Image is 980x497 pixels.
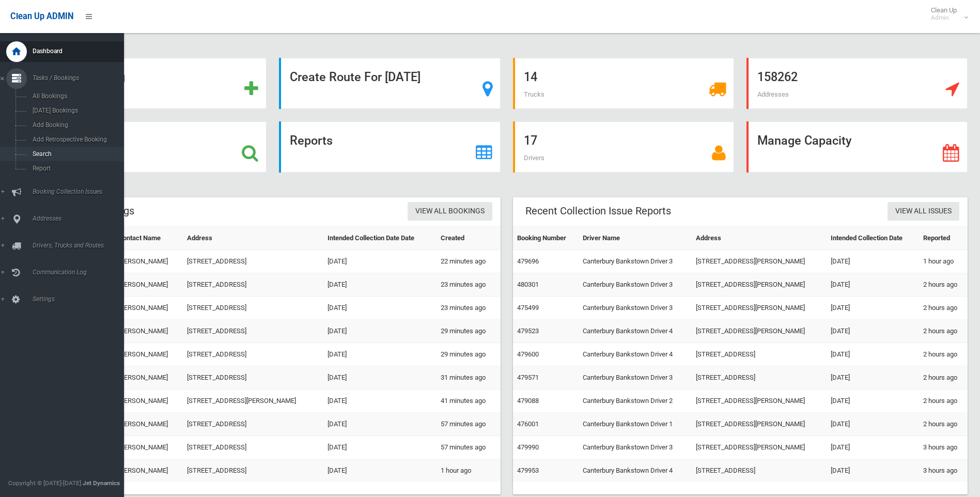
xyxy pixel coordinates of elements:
[83,479,120,487] strong: Jet Dynamics
[579,413,692,436] td: Canterbury Bankstown Driver 1
[919,459,968,483] td: 3 hours ago
[919,343,968,366] td: 2 hours ago
[517,397,539,405] a: 479088
[437,227,500,250] th: Created
[524,70,537,84] strong: 14
[437,459,500,483] td: 1 hour ago
[746,58,968,109] a: 158262 Addresses
[919,273,968,297] td: 2 hours ago
[114,343,183,366] td: [PERSON_NAME]
[827,390,919,413] td: [DATE]
[692,250,827,273] td: [STREET_ADDRESS][PERSON_NAME]
[323,413,437,436] td: [DATE]
[517,443,539,451] a: 479990
[827,297,919,320] td: [DATE]
[114,366,183,390] td: [PERSON_NAME]
[757,90,789,98] span: Addresses
[579,227,692,250] th: Driver Name
[517,420,539,428] a: 476001
[29,121,123,129] span: Add Booking
[513,121,734,173] a: 17 Drivers
[692,436,827,459] td: [STREET_ADDRESS][PERSON_NAME]
[746,121,968,173] a: Manage Capacity
[114,297,183,320] td: [PERSON_NAME]
[919,413,968,436] td: 2 hours ago
[323,320,437,343] td: [DATE]
[29,107,123,114] span: [DATE] Bookings
[931,14,957,22] small: Admin
[827,227,919,250] th: Intended Collection Date
[919,320,968,343] td: 2 hours ago
[517,374,539,381] a: 479571
[45,58,267,109] a: Add Booking
[29,242,132,249] span: Drivers, Trucks and Routes
[692,343,827,366] td: [STREET_ADDRESS]
[517,257,539,265] a: 479696
[279,58,500,109] a: Create Route For [DATE]
[114,390,183,413] td: [PERSON_NAME]
[437,250,500,273] td: 22 minutes ago
[524,90,545,98] span: Trucks
[323,250,437,273] td: [DATE]
[926,6,967,22] span: Clean Up
[692,390,827,413] td: [STREET_ADDRESS][PERSON_NAME]
[10,11,73,21] span: Clean Up ADMIN
[579,390,692,413] td: Canterbury Bankstown Driver 2
[183,366,323,390] td: [STREET_ADDRESS]
[29,150,123,158] span: Search
[827,320,919,343] td: [DATE]
[183,273,323,297] td: [STREET_ADDRESS]
[437,390,500,413] td: 41 minutes ago
[323,366,437,390] td: [DATE]
[827,366,919,390] td: [DATE]
[579,320,692,343] td: Canterbury Bankstown Driver 4
[919,390,968,413] td: 2 hours ago
[29,48,132,55] span: Dashboard
[579,366,692,390] td: Canterbury Bankstown Driver 3
[323,297,437,320] td: [DATE]
[183,227,323,250] th: Address
[29,296,132,303] span: Settings
[692,320,827,343] td: [STREET_ADDRESS][PERSON_NAME]
[437,297,500,320] td: 23 minutes ago
[757,70,798,84] strong: 158262
[517,467,539,474] a: 479953
[183,413,323,436] td: [STREET_ADDRESS]
[29,215,132,222] span: Addresses
[29,188,132,195] span: Booking Collection Issues
[323,343,437,366] td: [DATE]
[323,436,437,459] td: [DATE]
[114,459,183,483] td: [PERSON_NAME]
[692,459,827,483] td: [STREET_ADDRESS]
[524,133,537,148] strong: 17
[29,136,123,143] span: Add Retrospective Booking
[45,121,267,173] a: Search
[114,413,183,436] td: [PERSON_NAME]
[579,459,692,483] td: Canterbury Bankstown Driver 4
[524,154,545,162] span: Drivers
[919,366,968,390] td: 2 hours ago
[827,273,919,297] td: [DATE]
[29,165,123,172] span: Report
[183,459,323,483] td: [STREET_ADDRESS]
[290,133,333,148] strong: Reports
[114,250,183,273] td: [PERSON_NAME]
[114,273,183,297] td: [PERSON_NAME]
[183,250,323,273] td: [STREET_ADDRESS]
[919,227,968,250] th: Reported
[692,366,827,390] td: [STREET_ADDRESS]
[517,304,539,312] a: 475499
[692,297,827,320] td: [STREET_ADDRESS][PERSON_NAME]
[437,343,500,366] td: 29 minutes ago
[513,201,683,221] header: Recent Collection Issue Reports
[513,227,579,250] th: Booking Number
[183,343,323,366] td: [STREET_ADDRESS]
[8,479,81,487] span: Copyright © [DATE]-[DATE]
[114,436,183,459] td: [PERSON_NAME]
[323,273,437,297] td: [DATE]
[437,366,500,390] td: 31 minutes ago
[692,413,827,436] td: [STREET_ADDRESS][PERSON_NAME]
[827,459,919,483] td: [DATE]
[183,436,323,459] td: [STREET_ADDRESS]
[513,58,734,109] a: 14 Trucks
